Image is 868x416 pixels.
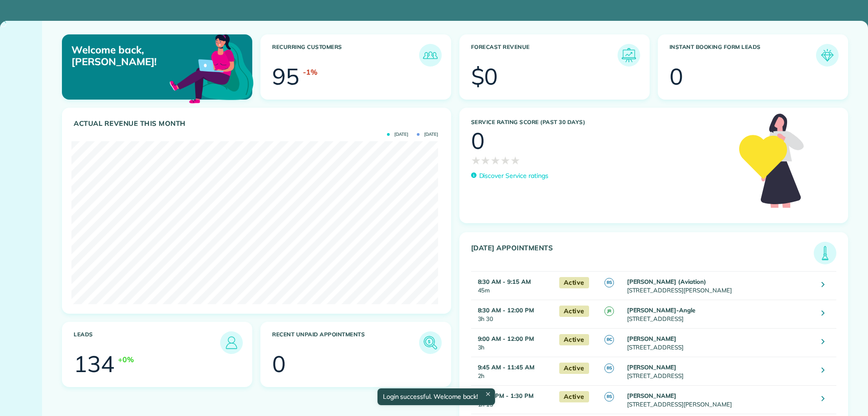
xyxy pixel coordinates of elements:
img: icon_recurring_customers-cf858462ba22bcd05b5a5880d41d6543d210077de5bb9ebc9590e49fd87d84ed.png [421,46,439,64]
span: ★ [491,152,500,168]
h3: Instant Booking Form Leads [670,44,816,67]
td: 3h [471,328,555,357]
div: -1% [303,67,317,77]
img: icon_forecast_revenue-8c13a41c7ed35a8dcfafea3cbb826a0462acb37728057bba2d056411b612bbbe.png [620,46,638,64]
span: ★ [481,152,491,168]
div: 0 [272,353,286,375]
strong: 12:15 PM - 1:30 PM [478,392,533,399]
img: icon_leads-1bed01f49abd5b7fead27621c3d59655bb73ed531f8eeb49469d10e621d6b896.png [222,334,241,352]
span: BS [604,392,614,402]
img: icon_unpaid_appointments-47b8ce3997adf2238b356f14209ab4cced10bd1f174958f3ca8f1d0dd7fffeee.png [421,334,439,352]
div: 0 [670,65,683,88]
a: Discover Service ratings [471,171,548,181]
img: icon_todays_appointments-901f7ab196bb0bea1936b74009e4eb5ffbc2d2711fa7634e0d609ed5ef32b18b.png [816,244,834,262]
span: Active [559,391,589,402]
td: 3h 30 [471,300,555,328]
strong: [PERSON_NAME] [627,363,677,371]
span: ★ [471,152,481,168]
span: JR [604,306,614,316]
p: Welcome back, [PERSON_NAME]! [71,44,191,68]
h3: [DATE] Appointments [471,244,814,264]
div: Login successful. Welcome back! [377,388,495,405]
span: BS [604,278,614,287]
td: [STREET_ADDRESS] [625,300,815,328]
td: [STREET_ADDRESS][PERSON_NAME] [625,385,815,414]
td: 1h 15 [471,385,555,414]
span: [DATE] [387,132,408,137]
span: Active [559,363,589,374]
div: $0 [471,65,498,88]
td: [STREET_ADDRESS] [625,357,815,385]
strong: 9:45 AM - 11:45 AM [478,363,534,371]
img: dashboard_welcome-42a62b7d889689a78055ac9021e634bf52bae3f8056760290aed330b23ab8690.png [168,24,255,112]
h3: Forecast Revenue [471,44,618,67]
span: Active [559,334,589,345]
span: BS [604,363,614,373]
td: [STREET_ADDRESS] [625,328,815,357]
h3: Actual Revenue this month [74,120,442,128]
td: 45m [471,271,555,300]
h3: Service Rating score (past 30 days) [471,119,730,125]
div: 134 [74,353,114,375]
span: ★ [510,152,520,168]
div: 95 [272,65,299,88]
h3: Recent unpaid appointments [272,331,419,354]
strong: [PERSON_NAME]-Angle [627,306,695,314]
p: Discover Service ratings [479,171,548,181]
strong: [PERSON_NAME] (Aviation) [627,278,706,285]
h3: Leads [74,331,220,354]
strong: 9:00 AM - 12:00 PM [478,335,534,342]
strong: 8:30 AM - 12:00 PM [478,306,534,314]
strong: [PERSON_NAME] [627,392,677,399]
span: Active [559,306,589,317]
strong: 8:30 AM - 9:15 AM [478,278,531,285]
span: ★ [500,152,510,168]
strong: [PERSON_NAME] [627,335,677,342]
img: icon_form_leads-04211a6a04a5b2264e4ee56bc0799ec3eb69b7e499cbb523a139df1d13a81ae0.png [818,46,836,64]
h3: Recurring Customers [272,44,419,67]
td: 2h [471,357,555,385]
td: [STREET_ADDRESS][PERSON_NAME] [625,271,815,300]
span: [DATE] [417,132,438,137]
div: +0% [118,354,134,365]
span: BC [604,335,614,344]
span: Active [559,277,589,288]
div: 0 [471,129,485,152]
